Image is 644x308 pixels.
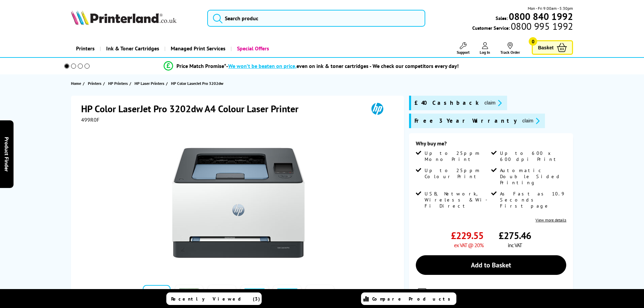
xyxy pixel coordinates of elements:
span: 99+ In Stock [436,288,501,296]
span: Up to 25ppm Mono Print [425,150,490,162]
span: ex VAT @ 20% [454,242,483,248]
span: As Fast as 10.9 Seconds First page [500,191,565,209]
img: HP Color LaserJet Pro 3202dw [172,137,305,269]
div: Why buy me? [416,140,566,150]
a: HP Printers [108,80,129,87]
span: Ink & Toner Cartridges [106,40,159,57]
span: Compare Products [372,296,454,302]
button: promo-description [482,99,504,107]
span: Up to 600 x 600 dpi Print [500,150,565,162]
a: HP Laser Printers [135,80,166,87]
span: Printers [88,80,101,87]
b: 0800 840 1992 [509,10,573,23]
input: Search produc [207,10,425,27]
span: Home [71,80,81,87]
span: HP Printers [108,80,128,87]
span: Log In [480,50,490,55]
span: HP Laser Printers [135,80,164,87]
a: Recently Viewed (3) [166,292,262,305]
a: View more details [535,217,566,222]
a: Support [457,42,470,55]
span: HP Color LaserJet Pro 3202dw [171,81,223,86]
span: £40 Cashback [414,99,479,107]
span: Automatic Double Sided Printing [500,167,565,186]
span: Free 3 Year Warranty [414,117,517,125]
span: Product Finder [3,137,10,171]
a: Home [71,80,83,87]
span: Price Match Promise* [176,63,226,69]
span: 499R0F [81,116,99,123]
img: HP [362,102,393,115]
span: £275.46 [499,229,531,242]
a: Printers [71,40,100,57]
h1: HP Color LaserJet Pro 3202dw A4 Colour Laser Printer [81,102,305,115]
a: Compare Products [361,292,456,305]
a: 0800 840 1992 [508,13,573,20]
a: Log In [480,42,490,55]
div: for FREE Next Day Delivery [436,288,566,304]
a: Managed Print Services [164,40,231,57]
img: Printerland Logo [71,10,176,25]
a: Special Offers [231,40,274,57]
a: Basket 0 [532,40,573,55]
span: Up to 25ppm Colour Print [425,167,490,180]
span: Mon - Fri 9:00am - 5:30pm [528,5,573,11]
button: promo-description [520,117,542,125]
span: Basket [538,43,553,52]
a: Track Order [500,42,520,55]
span: inc VAT [508,242,522,248]
span: USB, Network, Wireless & Wi-Fi Direct [425,191,490,209]
a: Printerland Logo [71,10,199,26]
span: 0800 995 1992 [510,23,573,29]
a: Add to Basket [416,255,566,275]
span: 0 [529,37,537,46]
a: Ink & Toner Cartridges [100,40,164,57]
li: modal_Promise [55,60,568,72]
span: Support [457,50,470,55]
span: Customer Service: [472,23,573,31]
span: We won’t be beaten on price, [228,63,296,69]
span: Recently Viewed (3) [171,296,260,302]
div: - even on ink & toner cartridges - We check our competitors every day! [226,63,459,69]
a: Printers [88,80,103,87]
span: £229.55 [451,229,483,242]
span: Sales: [496,15,508,21]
